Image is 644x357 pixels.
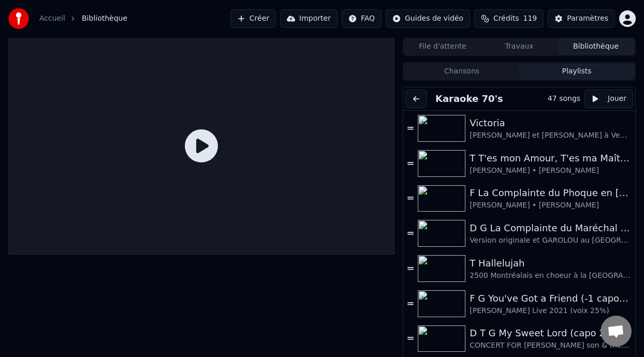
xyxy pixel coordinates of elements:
button: Jouer [584,90,633,108]
div: D T G My Sweet Lord (capo 2) ON DANSE [470,326,631,340]
button: Guides de vidéo [386,9,470,28]
button: Créer [230,9,276,28]
div: D G La Complainte du Maréchal [PERSON_NAME] ON DANSE [470,221,631,235]
button: Playlists [519,64,634,79]
span: Bibliothèque [82,13,127,24]
div: T T'es mon Amour, T'es ma Maîtresse [470,151,631,166]
button: Chansons [404,64,519,79]
button: FAQ [342,9,382,28]
div: T Hallelujah [470,256,631,271]
div: [PERSON_NAME] Live 2021 (voix 25%) [470,306,631,316]
div: 47 songs [548,94,580,104]
div: 2500 Montréalais en choeur à la [GEOGRAPHIC_DATA] [470,271,631,281]
div: Paramètres [567,13,608,24]
nav: breadcrumb [39,13,127,24]
span: Crédits [493,13,519,24]
div: [PERSON_NAME] • [PERSON_NAME] [470,166,631,176]
button: Travaux [481,39,558,54]
div: Version originale et GAROLOU au [GEOGRAPHIC_DATA] 1978 [470,235,631,246]
button: File d'attente [404,39,481,54]
div: F G You've Got a Friend (-1 capo 1) [470,291,631,306]
div: CONCERT FOR [PERSON_NAME] son & friends (voix 25%] [470,340,631,351]
button: Importer [280,9,338,28]
img: youka [8,8,29,29]
button: Bibliothèque [558,39,634,54]
button: Karaoke 70's [431,92,507,106]
div: Victoria [470,116,631,130]
a: Accueil [39,13,65,24]
div: Ouvrir le chat [601,316,632,347]
button: Crédits119 [474,9,544,28]
div: [PERSON_NAME] et [PERSON_NAME] à Vedettes en direct 1978 [470,130,631,141]
div: [PERSON_NAME] • [PERSON_NAME] [470,200,631,211]
div: F La Complainte du Phoque en [US_STATE] [470,186,631,200]
button: Paramètres [548,9,615,28]
span: 119 [523,13,537,24]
